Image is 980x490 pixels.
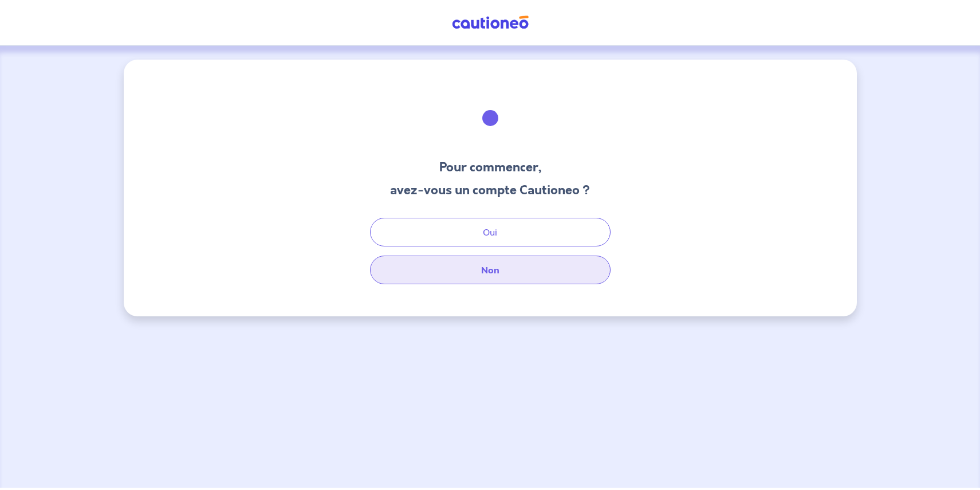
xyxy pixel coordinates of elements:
h3: avez-vous un compte Cautioneo ? [390,181,590,199]
img: Cautioneo [447,15,533,30]
h3: Pour commencer, [390,158,590,177]
img: illu_welcome.svg [459,87,521,149]
button: Non [370,256,611,284]
button: Oui [370,218,611,246]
